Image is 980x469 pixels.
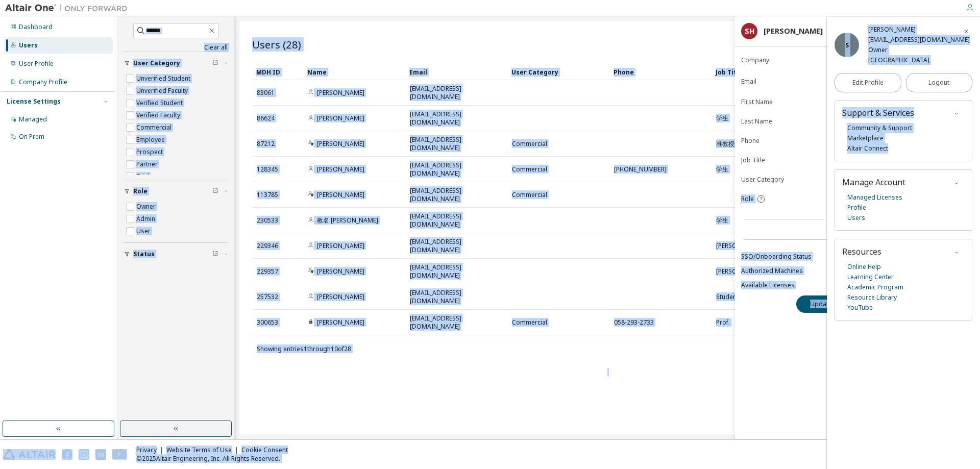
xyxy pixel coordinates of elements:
[410,110,503,127] span: [EMAIL_ADDRESS][DOMAIN_NAME]
[256,64,299,80] div: MDH ID
[19,78,67,86] div: Company Profile
[741,56,834,64] label: Company
[317,114,364,122] a: [PERSON_NAME]
[847,213,865,223] a: Users
[741,195,754,203] span: Role
[852,79,884,87] span: Edit Profile
[847,192,902,203] a: Managed Licenses
[79,449,89,460] img: instagram.svg
[512,318,547,327] span: Commercial
[847,262,881,272] a: Online Help
[409,64,503,80] div: Email
[317,241,364,250] a: [PERSON_NAME]
[136,446,166,454] div: Privacy
[741,137,834,145] label: Phone
[741,253,974,261] a: SSO/Onboarding Status
[257,165,278,174] span: 128345
[410,238,503,254] span: [EMAIL_ADDRESS][DOMAIN_NAME]
[847,123,912,133] a: Community & Support
[835,73,901,92] a: Edit Profile
[868,45,970,55] div: Owner
[95,449,106,460] img: linkedin.svg
[716,267,764,276] span: [PERSON_NAME]
[257,344,351,353] span: Showing entries 1 through 10 of 28
[512,165,547,174] span: Commercial
[847,143,888,154] a: Altair Connect
[136,213,157,225] label: Admin
[212,250,218,258] span: Clear filter
[868,55,970,65] div: [GEOGRAPHIC_DATA]
[512,191,547,199] span: Commercial
[716,140,734,148] span: 准教授
[136,97,185,109] label: Verified Student
[410,136,503,152] span: [EMAIL_ADDRESS][DOMAIN_NAME]
[317,190,364,199] a: [PERSON_NAME]
[5,3,133,13] img: Altair One
[136,109,182,121] label: Verified Faculty
[847,272,894,282] a: Learning Center
[136,170,151,183] label: Trial
[212,59,218,67] span: Clear filter
[842,246,881,257] span: Resources
[741,78,834,86] label: Email
[136,201,158,213] label: Owner
[257,267,278,276] span: 229357
[868,24,970,35] div: Shintaro Hisatake
[317,165,364,174] a: [PERSON_NAME]
[136,134,167,146] label: Employee
[252,37,301,52] span: Users (28)
[3,449,56,460] img: altair_logo.svg
[410,263,503,280] span: [EMAIL_ADDRESS][DOMAIN_NAME]
[136,146,165,158] label: Prospect
[19,133,44,141] div: On Prem
[512,140,547,148] span: Commercial
[257,114,275,122] span: 86624
[410,212,503,229] span: [EMAIL_ADDRESS][DOMAIN_NAME]
[847,133,884,143] a: Marketplace
[257,140,275,148] span: 87212
[928,78,949,88] span: Logout
[614,64,707,80] div: Phone
[716,165,728,174] span: 学生
[133,250,155,258] span: Status
[741,98,834,106] label: First Name
[410,289,503,305] span: [EMAIL_ADDRESS][DOMAIN_NAME]
[847,203,866,213] a: Profile
[317,318,364,327] a: [PERSON_NAME]
[716,293,739,301] span: Student
[796,295,845,313] button: Update
[716,318,730,327] span: Prof.
[19,115,47,124] div: Managed
[410,187,503,203] span: [EMAIL_ADDRESS][DOMAIN_NAME]
[317,292,364,301] a: [PERSON_NAME]
[212,187,218,195] span: Clear filter
[741,176,834,184] label: User Category
[317,267,364,276] a: [PERSON_NAME]
[847,282,903,292] a: Academic Program
[317,139,364,148] a: [PERSON_NAME]
[716,114,728,122] span: 学生
[906,73,973,92] button: Logout
[307,64,401,80] div: Name
[410,85,503,101] span: [EMAIL_ADDRESS][DOMAIN_NAME]
[136,225,153,237] label: User
[614,318,654,327] span: 058-293-2733
[257,293,278,301] span: 257532
[166,446,241,454] div: Website Terms of Use
[716,216,728,225] span: 学生
[241,446,294,454] div: Cookie Consent
[410,314,503,331] span: [EMAIL_ADDRESS][DOMAIN_NAME]
[317,88,364,97] a: [PERSON_NAME]
[136,72,192,85] label: Unverified Student
[133,187,148,195] span: Role
[511,64,605,80] div: User Category
[257,191,278,199] span: 113785
[19,23,53,31] div: Dashboard
[868,35,970,45] div: [EMAIL_ADDRESS][DOMAIN_NAME]
[410,161,503,178] span: [EMAIL_ADDRESS][DOMAIN_NAME]
[741,281,974,289] a: Available Licenses
[133,59,180,67] span: User Category
[7,97,61,106] div: License Settings
[136,121,174,134] label: Commercial
[716,242,764,250] span: [PERSON_NAME]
